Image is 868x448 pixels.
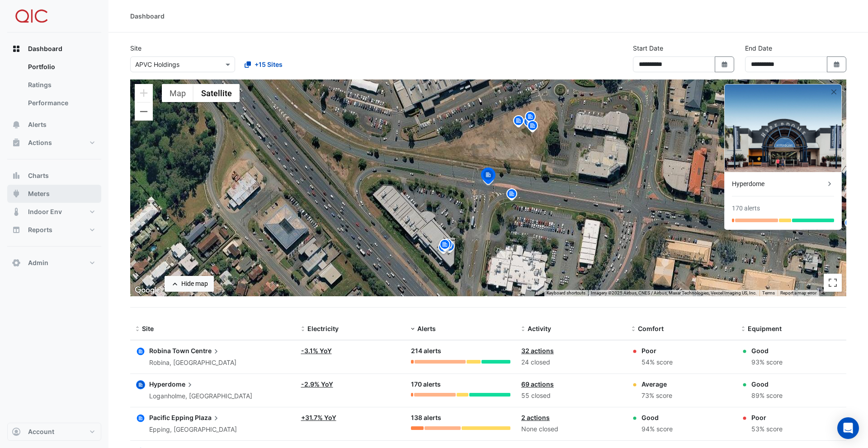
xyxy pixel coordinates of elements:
[751,379,783,389] div: Good
[307,325,339,332] span: Electricity
[21,76,101,94] a: Ratings
[181,279,208,289] div: Hide map
[7,254,101,272] button: Admin
[7,167,101,185] button: Charts
[824,274,842,292] button: Toggle fullscreen view
[165,276,214,292] button: Hide map
[833,61,841,68] fa-icon: Select Date
[255,60,283,69] span: +15 Sites
[528,325,551,332] span: Activity
[193,84,240,102] button: Show satellite imagery
[135,103,153,121] button: Zoom out
[411,413,510,423] div: 138 alerts
[751,346,783,355] div: Good
[12,44,21,53] app-icon: Dashboard
[7,203,101,221] button: Indoor Env
[195,413,221,423] span: Plaza
[748,325,782,332] span: Equipment
[28,138,52,147] span: Actions
[642,357,673,368] div: 54% score
[721,61,729,68] fa-icon: Select Date
[837,417,859,439] div: Open Intercom Messenger
[28,225,52,234] span: Reports
[7,134,101,152] button: Actions
[12,258,21,267] app-icon: Admin
[12,120,21,129] app-icon: Alerts
[751,413,783,422] div: Poor
[638,325,664,332] span: Comfort
[301,347,332,355] a: -3.1% YoY
[132,285,162,296] a: Click to see this area on Google Maps
[7,221,101,239] button: Reports
[301,380,333,388] a: -2.9% YoY
[191,346,221,356] span: Centre
[28,258,48,267] span: Admin
[301,414,336,421] a: +31.7% YoY
[642,346,673,355] div: Poor
[523,110,538,126] img: site-pin.svg
[745,43,772,53] label: End Date
[28,120,47,129] span: Alerts
[149,414,193,421] span: Pacific Epping
[7,40,101,58] button: Dashboard
[438,238,452,254] img: site-pin.svg
[12,189,21,198] app-icon: Meters
[633,43,663,53] label: Start Date
[751,391,783,401] div: 89% score
[12,225,21,234] app-icon: Reports
[12,171,21,180] app-icon: Charts
[751,357,783,368] div: 93% score
[12,207,21,216] app-icon: Indoor Env
[732,204,760,213] div: 170 alerts
[12,138,21,147] app-icon: Actions
[162,84,193,102] button: Show street map
[521,414,550,421] a: 2 actions
[436,241,451,257] img: site-pin.svg
[440,238,454,253] img: site-pin.svg
[547,290,585,296] button: Keyboard shortcuts
[751,424,783,434] div: 53% score
[149,358,236,368] div: Robina, [GEOGRAPHIC_DATA]
[725,84,841,172] img: Hyperdome
[591,290,757,295] span: Imagery ©2025 Airbus, CNES / Airbus, Maxar Technologies, Vexcel Imaging US, Inc.
[642,413,673,422] div: Good
[142,325,154,332] span: Site
[7,116,101,134] button: Alerts
[28,427,54,436] span: Account
[478,166,498,188] img: site-pin-selected.svg
[132,285,162,296] img: Google
[149,379,194,389] span: Hyperdome
[521,391,621,401] div: 55 closed
[7,423,101,441] button: Account
[149,347,189,355] span: Robina Town
[732,179,825,189] div: Hyperdome
[149,391,252,401] div: Loganholme, [GEOGRAPHIC_DATA]
[11,7,52,25] img: Company Logo
[762,290,775,295] a: Terms (opens in new tab)
[642,424,673,434] div: 94% score
[28,189,50,198] span: Meters
[521,380,554,388] a: 69 actions
[28,207,62,216] span: Indoor Env
[7,58,101,116] div: Dashboard
[525,119,540,135] img: site-pin.svg
[642,379,672,389] div: Average
[28,44,62,53] span: Dashboard
[130,43,142,53] label: Site
[521,424,621,434] div: None closed
[642,391,672,401] div: 73% score
[511,114,526,130] img: site-pin.svg
[780,290,816,295] a: Report a map error
[239,56,288,72] button: +15 Sites
[521,347,554,355] a: 32 actions
[28,171,49,180] span: Charts
[149,425,237,435] div: Epping, [GEOGRAPHIC_DATA]
[521,357,621,368] div: 24 closed
[417,325,436,332] span: Alerts
[505,187,519,203] img: site-pin.svg
[7,185,101,203] button: Meters
[135,84,153,102] button: Zoom in
[411,379,510,390] div: 170 alerts
[21,94,101,112] a: Performance
[130,11,165,21] div: Dashboard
